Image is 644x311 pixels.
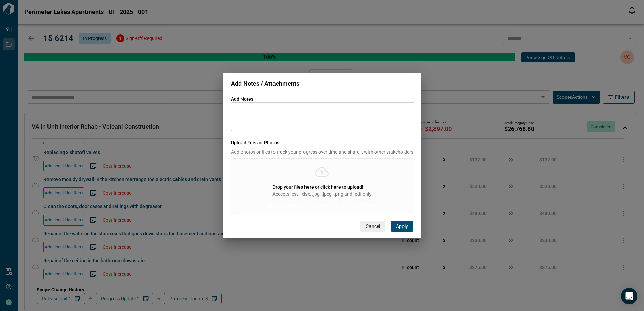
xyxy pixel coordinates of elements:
div: Open Intercom Messenger [621,288,637,304]
span: Accepts .csv, .xlsx, .jpg, .jpeg, .png and .pdf only [272,191,372,197]
p: Upload only .jpg .png .jpeg .csv .pdf .xlsx Files* [268,201,376,209]
button: Apply [391,221,413,232]
span: Apply [396,223,408,230]
span: Add Notes / Attachments [231,80,299,87]
span: Add Notes [231,96,253,102]
span: Add photos or files to track your progress over time and share it with other stakeholders [231,149,413,155]
button: Cancel [360,221,385,232]
span: Upload Files or Photos [231,139,413,146]
span: Cancel [366,223,380,230]
span: Drop your files here or click here to upload! [272,184,363,190]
